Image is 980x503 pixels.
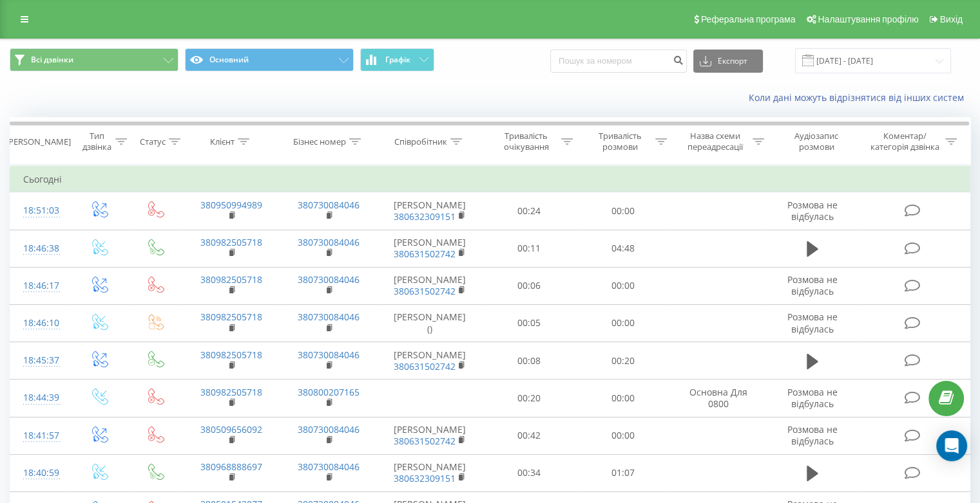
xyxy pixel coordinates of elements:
[682,131,749,152] div: Назва схеми переадресації
[378,304,483,342] td: [PERSON_NAME] ()
[787,273,838,297] span: Розмова не відбулась
[576,304,669,342] td: 00:00
[669,380,767,417] td: Основна Для 0800
[378,267,483,304] td: [PERSON_NAME]
[200,461,262,473] a: 380968888697
[293,136,346,147] div: Бізнес номер
[936,430,967,461] div: Open Intercom Messenger
[787,199,838,223] span: Розмова не відбулась
[23,461,57,486] div: 18:40:59
[298,311,360,323] a: 380730084046
[10,167,970,192] td: Сьогодні
[378,454,483,491] td: [PERSON_NAME]
[360,48,434,71] button: Графік
[483,192,576,230] td: 00:24
[298,423,360,435] a: 380730084046
[10,48,178,71] button: Всі дзвінки
[378,342,483,380] td: [PERSON_NAME]
[210,136,235,147] div: Клієнт
[576,380,669,417] td: 00:00
[298,386,360,398] a: 380800207165
[200,386,262,398] a: 380982505718
[31,55,73,65] span: Всі дзвінки
[576,230,669,267] td: 04:48
[867,131,942,152] div: Коментар/категорія дзвінка
[378,230,483,267] td: [PERSON_NAME]
[394,210,456,223] a: 380632309151
[787,311,838,334] span: Розмова не відбулась
[693,50,763,73] button: Експорт
[23,273,57,298] div: 18:46:17
[940,14,963,24] span: Вихід
[6,136,71,147] div: [PERSON_NAME]
[576,454,669,491] td: 01:07
[385,55,410,64] span: Графік
[23,423,57,448] div: 18:41:57
[298,199,360,211] a: 380730084046
[550,50,687,73] input: Пошук за номером
[787,386,838,410] span: Розмова не відбулась
[200,199,262,211] a: 380950994989
[298,236,360,248] a: 380730084046
[494,131,559,152] div: Тривалість очікування
[394,248,456,260] a: 380631502742
[200,349,262,361] a: 380982505718
[140,136,166,147] div: Статус
[200,273,262,286] a: 380982505718
[749,91,970,104] a: Коли дані можуть відрізнятися вiд інших систем
[483,342,576,380] td: 00:08
[779,131,854,152] div: Аудіозапис розмови
[483,304,576,342] td: 00:05
[394,360,456,372] a: 380631502742
[588,131,652,152] div: Тривалість розмови
[394,435,456,447] a: 380631502742
[298,349,360,361] a: 380730084046
[483,380,576,417] td: 00:20
[200,423,262,435] a: 380509656092
[576,192,669,230] td: 00:00
[818,14,918,24] span: Налаштування профілю
[483,454,576,491] td: 00:34
[23,385,57,410] div: 18:44:39
[298,461,360,473] a: 380730084046
[701,14,796,24] span: Реферальна програма
[378,417,483,454] td: [PERSON_NAME]
[483,417,576,454] td: 00:42
[23,348,57,373] div: 18:45:37
[787,423,838,447] span: Розмова не відбулась
[576,342,669,380] td: 00:20
[23,198,57,223] div: 18:51:03
[394,285,456,297] a: 380631502742
[23,311,57,336] div: 18:46:10
[200,236,262,248] a: 380982505718
[576,267,669,304] td: 00:00
[394,472,456,484] a: 380632309151
[185,48,354,71] button: Основний
[378,192,483,230] td: [PERSON_NAME]
[81,131,111,152] div: Тип дзвінка
[576,417,669,454] td: 00:00
[23,236,57,261] div: 18:46:38
[483,267,576,304] td: 00:06
[298,273,360,286] a: 380730084046
[394,136,447,147] div: Співробітник
[483,230,576,267] td: 00:11
[200,311,262,323] a: 380982505718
